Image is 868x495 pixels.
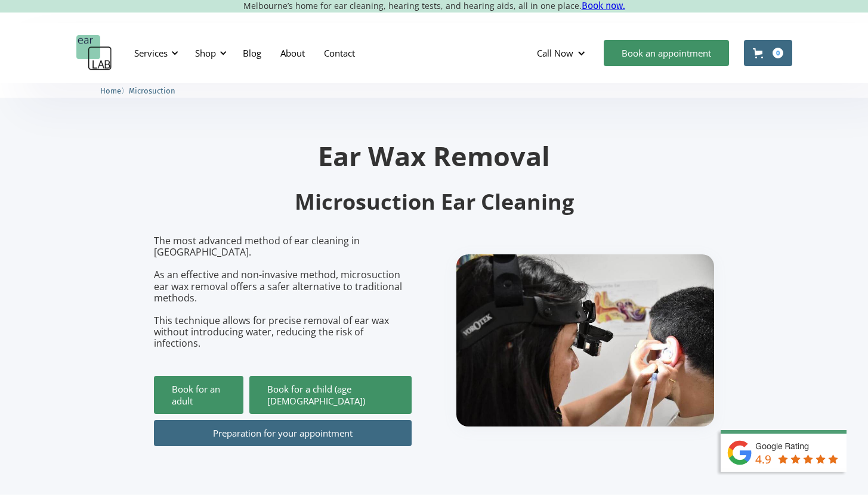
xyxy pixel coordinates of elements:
h2: Microsuction Ear Cleaning [154,188,715,216]
a: Preparation for your appointment [154,420,412,446]
div: Call Now [527,35,598,71]
img: boy getting ear checked. [456,254,714,426]
a: Book for an adult [154,376,243,414]
div: Services [127,35,182,71]
a: Contact [314,36,365,70]
h1: Ear Wax Removal [154,142,715,169]
a: Microsuction [129,85,175,96]
div: 0 [773,48,783,58]
div: Shop [188,35,230,71]
span: Home [100,86,121,95]
a: home [76,35,112,71]
p: The most advanced method of ear cleaning in [GEOGRAPHIC_DATA]. As an effective and non-invasive m... [154,235,412,350]
div: Call Now [537,47,573,59]
a: Book for a child (age [DEMOGRAPHIC_DATA]) [249,376,412,414]
a: Book an appointment [604,40,729,66]
a: About [271,36,314,70]
li: 〉 [100,85,129,97]
a: Blog [233,36,271,70]
span: Microsuction [129,86,175,95]
a: Home [100,85,121,96]
a: Open cart [744,40,792,66]
div: Shop [195,47,216,59]
div: Services [134,47,168,59]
